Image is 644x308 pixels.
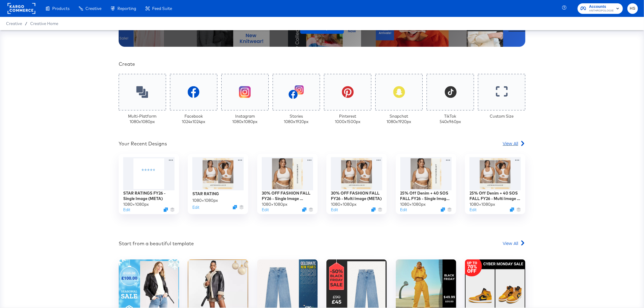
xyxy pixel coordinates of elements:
span: ANTHROPOLOGIE [589,8,614,13]
span: View All [503,240,518,246]
button: Edit [262,207,269,213]
div: 1080 × 1080 px [192,198,218,203]
a: View All [503,240,525,249]
div: Create [119,61,525,68]
a: View All [503,140,525,149]
div: Your Recent Designs [119,140,167,147]
svg: Duplicate [164,208,168,212]
div: 25% Off Denim + 40 SOS FALL FY26 - Single Image (META) [400,190,452,202]
span: Creative [85,6,101,11]
span: Products [52,6,69,11]
button: Edit [192,205,199,210]
div: 1080 × 1080 px [400,202,426,207]
span: / [22,21,30,26]
div: 1080 × 1080 px [469,202,495,207]
div: Facebook 1024 x 1024 px [182,113,205,125]
div: Pinterest 1000 x 1500 px [335,113,360,125]
span: HS [630,5,636,12]
div: Instagram 1080 x 1080 px [232,113,258,125]
button: Edit [123,207,130,213]
div: 1080 × 1080 px [331,202,357,207]
div: Multi-Platform 1080 x 1080 px [128,113,156,125]
svg: Duplicate [233,205,237,209]
div: 30% OFF FASHION FALL FY26 - Single Image (META) [262,190,313,202]
div: STAR RATINGS FY26 - Single Image (META)1080×1080pxEditDuplicate [119,154,179,214]
div: Custom Size [490,113,514,119]
div: 25% Off Denim + 40 SOS FALL FY26 - Multi Image (META) [469,190,521,202]
svg: Duplicate [302,208,306,212]
button: HS [627,3,638,14]
button: AccountsANTHROPOLOGIE [578,3,623,14]
span: Creative [6,21,22,26]
button: Edit [331,207,338,213]
div: STAR RATING [192,191,219,197]
div: Start from a beautiful template [119,240,194,247]
div: 25% Off Denim + 40 SOS FALL FY26 - Single Image (META)1080×1080pxEditDuplicate [396,154,456,214]
div: 25% Off Denim + 40 SOS FALL FY26 - Multi Image (META)1080×1080pxEditDuplicate [465,154,525,214]
div: Stories 1080 x 1920 px [284,113,309,125]
div: 30% OFF FASHION FALL FY26 - Multi Image (META) [331,190,382,202]
div: STAR RATING1080×1080pxEditDuplicate [188,154,248,214]
svg: Duplicate [510,208,514,212]
a: Creative Home [30,21,58,26]
span: Reporting [117,6,136,11]
span: View All [503,140,518,146]
div: 1080 × 1080 px [123,202,149,207]
div: 30% OFF FASHION FALL FY26 - Single Image (META)1080×1080pxEditDuplicate [257,154,318,214]
div: 1080 × 1080 px [262,202,287,207]
div: TikTok 540 x 960 px [440,113,461,125]
svg: Duplicate [371,208,376,212]
button: Edit [469,207,476,213]
div: STAR RATINGS FY26 - Single Image (META) [123,190,175,202]
span: Accounts [589,4,614,10]
div: 30% OFF FASHION FALL FY26 - Multi Image (META)1080×1080pxEditDuplicate [326,154,387,214]
svg: Duplicate [441,208,445,212]
button: Edit [400,207,407,213]
div: Snapchat 1080 x 1920 px [387,113,412,125]
span: Feed Suite [152,6,172,11]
